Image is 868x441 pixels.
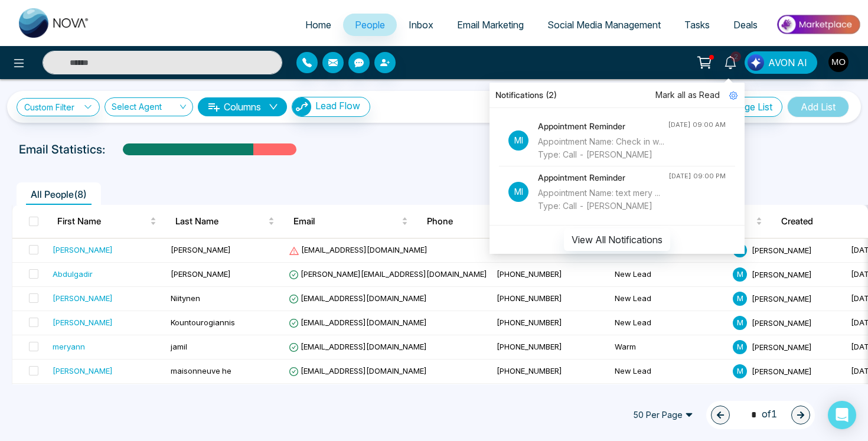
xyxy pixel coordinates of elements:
span: Lead Flow [315,100,360,112]
span: [PERSON_NAME] [752,293,812,303]
a: Tasks [673,14,722,36]
div: [PERSON_NAME] [53,316,113,328]
th: Last Name [166,205,284,238]
img: Lead Flow [292,97,311,116]
span: M [733,364,747,378]
th: First Name [48,205,166,238]
div: Appointment Name: Check in w... Type: Call - [PERSON_NAME] [538,135,668,161]
span: [PERSON_NAME] [752,318,812,327]
span: M [733,340,747,354]
span: Phone [427,214,517,228]
a: Social Media Management [536,14,673,36]
span: Home [305,19,331,31]
span: M [733,267,747,282]
span: [PHONE_NUMBER] [497,366,562,375]
span: [PHONE_NUMBER] [497,269,562,279]
span: Social Media Management [547,19,661,31]
a: 2 [716,51,745,72]
span: of 1 [744,407,777,423]
p: Email Statistics: [19,141,105,158]
img: Lead Flow [748,54,764,71]
td: Warm [610,335,728,360]
span: [EMAIL_ADDRESS][DOMAIN_NAME] [289,318,427,327]
span: [PERSON_NAME] [752,342,812,351]
span: Tasks [684,19,710,31]
span: People [355,19,385,31]
span: Email Marketing [457,19,524,31]
div: [DATE] 09:00 AM [668,120,726,130]
span: M [733,292,747,306]
a: Custom Filter [17,98,100,116]
span: First Name [57,214,148,228]
img: User Avatar [828,52,849,72]
td: New Lead [610,263,728,287]
td: New Lead [610,360,728,384]
span: Niitynen [171,293,200,303]
button: Columnsdown [198,97,287,116]
span: [PERSON_NAME] [171,245,231,254]
span: Inbox [409,19,433,31]
span: AVON AI [768,55,807,70]
div: [PERSON_NAME] [53,244,113,256]
div: meryann [53,341,85,352]
button: Lead Flow [292,97,370,117]
a: Lead FlowLead Flow [287,97,370,117]
span: [EMAIL_ADDRESS][DOMAIN_NAME] [289,342,427,351]
button: Manage List [710,97,782,117]
span: Deals [733,19,758,31]
th: Email [284,205,417,238]
span: maisonneuve he [171,366,231,375]
p: Mi [508,130,528,151]
span: [EMAIL_ADDRESS][DOMAIN_NAME] [289,245,428,254]
div: Notifications (2) [490,83,745,108]
span: [PERSON_NAME][EMAIL_ADDRESS][DOMAIN_NAME] [289,269,487,279]
span: Kountourogiannis [171,318,235,327]
img: Nova CRM Logo [19,8,90,38]
span: Email [293,214,399,228]
span: 50 Per Page [625,406,701,424]
span: [EMAIL_ADDRESS][DOMAIN_NAME] [289,293,427,303]
button: View All Notifications [564,228,670,251]
span: [PERSON_NAME] [171,269,231,279]
div: [DATE] 09:00 PM [668,171,726,181]
p: Mi [508,182,528,202]
img: Market-place.gif [775,11,861,38]
div: [PERSON_NAME] [53,292,113,304]
span: Last Name [175,214,266,228]
span: [PHONE_NUMBER] [497,342,562,351]
span: [PERSON_NAME] [752,269,812,279]
a: View All Notifications [564,234,670,244]
span: All People ( 8 ) [26,188,92,200]
a: Inbox [397,14,445,36]
span: jamil [171,342,187,351]
div: Appointment Name: text mery ... Type: Call - [PERSON_NAME] [538,187,668,213]
a: Deals [722,14,769,36]
div: [PERSON_NAME] [53,365,113,377]
div: Open Intercom Messenger [828,401,856,429]
button: AVON AI [745,51,817,74]
th: Phone [417,205,536,238]
td: New Lead [610,287,728,311]
span: Mark all as Read [655,89,720,102]
a: Home [293,14,343,36]
span: [PHONE_NUMBER] [497,293,562,303]
a: People [343,14,397,36]
h4: Appointment Reminder [538,171,668,184]
span: down [269,102,278,112]
span: [EMAIL_ADDRESS][DOMAIN_NAME] [289,366,427,375]
td: New Lead [610,311,728,335]
span: [PERSON_NAME] [752,366,812,375]
span: M [733,316,747,330]
h4: Appointment Reminder [538,120,668,133]
td: New Lead [610,384,728,408]
span: 2 [730,51,741,62]
a: Email Marketing [445,14,536,36]
span: [PERSON_NAME] [752,245,812,254]
span: [PHONE_NUMBER] [497,318,562,327]
div: Abdulgadir [53,268,93,280]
